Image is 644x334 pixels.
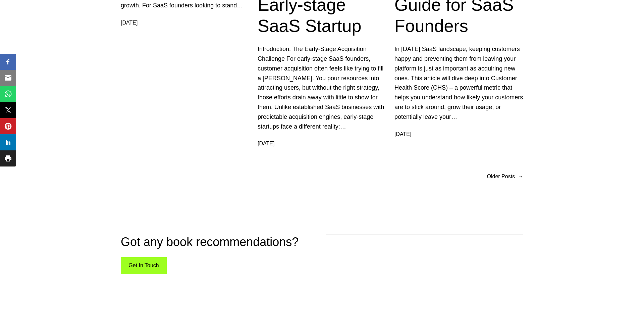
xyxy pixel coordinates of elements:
[258,141,274,146] a: [DATE]
[394,131,411,137] a: [DATE]
[487,172,523,181] a: Older Posts
[394,44,523,122] p: In [DATE] SaaS landscape, keeping customers happy and preventing them from leaving your platform ...
[121,20,138,26] a: [DATE]
[258,44,386,131] p: Introduction: The Early-Stage Acquisition Challenge For early-stage SaaS founders, customer acqui...
[121,257,167,274] a: Get In Touch
[518,172,523,181] span: →
[121,172,523,181] nav: Pagination
[121,235,318,249] p: Got any book recommendations?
